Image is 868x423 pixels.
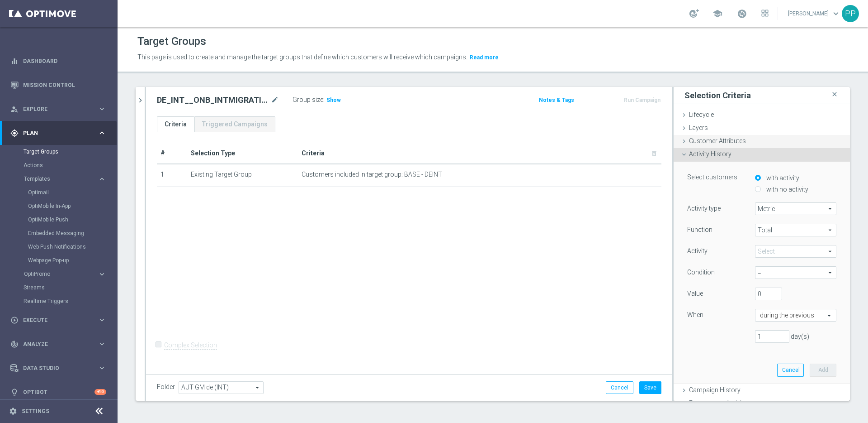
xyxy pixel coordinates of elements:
div: OptiMobile In-App [28,199,117,213]
div: PP [842,5,859,22]
button: Cancel [606,381,633,394]
a: Web Push Notifications [28,243,94,250]
button: track_changes Analyze keyboard_arrow_right [10,341,107,348]
i: lightbulb [10,388,19,396]
div: Streams [24,281,117,294]
div: Dashboard [10,49,106,73]
div: Analyze [10,340,98,348]
div: Webpage Pop-up [28,254,117,267]
a: Target Groups [24,148,94,155]
span: Explore [23,106,98,112]
span: Show [326,97,341,103]
label: Group size [292,96,323,104]
div: +10 [94,389,106,395]
i: keyboard_arrow_right [98,270,106,279]
button: Templates keyboard_arrow_right [24,175,107,183]
a: Optimail [28,189,94,196]
span: Campaign History [689,386,741,394]
td: 1 [157,164,187,187]
span: Criteria [302,149,325,157]
div: Templates [24,172,117,267]
span: day(s) [791,333,809,340]
i: person_search [10,105,19,113]
a: Realtime Triggers [24,298,94,305]
th: # [157,143,187,164]
ng-select: during the previous [755,309,836,322]
div: Actions [24,159,117,172]
button: Cancel [777,364,804,376]
div: Embedded Messaging [28,226,117,240]
label: with no activity [764,185,808,193]
a: Mission Control [23,73,106,97]
span: school [712,9,722,19]
a: OptiMobile Push [28,216,94,223]
a: Streams [24,284,94,291]
label: Activity [687,247,708,255]
button: gps_fixed Plan keyboard_arrow_right [10,130,107,137]
i: keyboard_arrow_right [98,175,106,183]
i: chevron_right [136,96,145,105]
a: [PERSON_NAME]keyboard_arrow_down [787,7,842,20]
i: keyboard_arrow_right [98,316,106,324]
h1: Target Groups [137,35,206,48]
button: equalizer Dashboard [10,58,107,65]
label: Condition [687,268,715,276]
button: play_circle_outline Execute keyboard_arrow_right [10,317,107,324]
label: When [687,311,703,319]
span: Lifecycle [689,111,714,118]
button: Save [639,381,661,394]
i: mode_edit [271,95,279,106]
label: Complex Selection [164,341,217,350]
button: Data Studio keyboard_arrow_right [10,365,107,372]
a: Settings [22,409,49,414]
button: Add [810,364,836,376]
span: Activity History [689,150,731,158]
div: Optimail [28,186,117,199]
label: Value [687,289,703,298]
label: Folder [157,383,175,391]
h3: Selection Criteria [684,90,751,101]
div: OptiMobile Push [28,213,117,226]
i: close [830,88,839,101]
label: Function [687,226,712,234]
div: Mission Control [10,82,107,89]
lable: Select customers [687,173,737,181]
div: Web Push Notifications [28,240,117,254]
i: gps_fixed [10,129,19,137]
h2: DE_INT__ONB_INTMIGRATION__NVIP_EMA_AUT_MIX [157,95,269,106]
div: Target Groups [24,145,117,159]
div: OptiPromo [24,267,117,281]
a: Webpage Pop-up [28,257,94,264]
button: OptiPromo keyboard_arrow_right [24,270,107,278]
i: equalizer [10,57,19,65]
i: keyboard_arrow_right [98,340,106,348]
div: Optibot [10,380,106,404]
label: with activity [764,174,799,182]
a: Optibot [23,380,94,404]
i: keyboard_arrow_right [98,364,106,372]
button: chevron_right [136,87,145,114]
i: keyboard_arrow_right [98,105,106,113]
span: keyboard_arrow_down [831,9,841,19]
span: This page is used to create and manage the target groups that define which customers will receive... [137,53,467,61]
span: Customers included in target group: BASE - DEINT [302,171,442,178]
button: lightbulb Optibot +10 [10,389,107,396]
div: Realtime Triggers [24,294,117,308]
i: track_changes [10,340,19,348]
span: Execute [23,317,98,323]
a: Triggered Campaigns [194,116,275,132]
a: Embedded Messaging [28,230,94,237]
label: : [323,96,325,104]
button: Read more [469,53,500,62]
button: person_search Explore keyboard_arrow_right [10,106,107,113]
i: play_circle_outline [10,316,19,324]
